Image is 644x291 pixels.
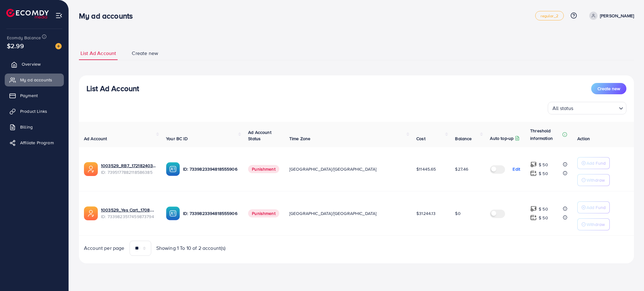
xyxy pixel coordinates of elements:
[416,166,436,172] span: $11445.65
[416,135,425,142] span: Cost
[289,210,377,217] span: [GEOGRAPHIC_DATA]/[GEOGRAPHIC_DATA]
[84,135,107,142] span: Ad Account
[539,161,548,168] p: $ 50
[183,210,238,217] p: ID: 7339823394818555906
[5,105,64,118] a: Product Links
[22,61,41,67] span: Overview
[20,108,47,114] span: Product Links
[513,165,520,173] p: Edit
[80,50,116,57] span: List Ad Account
[551,104,575,113] span: All status
[101,162,156,169] a: 1003529_RB7_1721824035575
[20,124,33,130] span: Billing
[101,162,156,175] div: <span class='underline'>1003529_RB7_1721824035575</span></br>7395177882118586385
[248,165,279,173] span: Punishment
[79,11,138,20] h3: My ad accounts
[416,210,436,217] span: $31244.13
[530,161,537,168] img: top-up amount
[183,165,238,173] p: ID: 7339823394818555906
[539,170,548,177] p: $ 50
[7,41,24,50] span: $2.99
[530,170,537,177] img: top-up amount
[55,43,62,49] img: image
[166,162,180,176] img: ic-ba-acc.ded83a64.svg
[577,218,610,230] button: Withdraw
[5,89,64,102] a: Payment
[101,207,156,213] a: 1003529_Yes Cart_1708935850423
[586,204,606,211] p: Add Fund
[7,35,41,41] span: Ecomdy Balance
[455,166,468,172] span: $27.46
[535,11,563,20] a: regular_2
[539,205,548,213] p: $ 50
[577,157,610,169] button: Add Fund
[132,50,158,57] span: Create new
[166,135,188,142] span: Your BC ID
[248,129,271,142] span: Ad Account Status
[86,84,139,93] h3: List Ad Account
[577,135,590,142] span: Action
[101,213,156,220] span: ID: 7339823517459873794
[530,127,561,142] p: Threshold information
[600,12,634,19] p: [PERSON_NAME]
[577,174,610,186] button: Withdraw
[541,14,558,18] span: regular_2
[455,210,460,217] span: $0
[20,77,52,83] span: My ad accounts
[577,201,610,213] button: Add Fund
[5,121,64,133] a: Billing
[6,9,49,19] img: logo
[289,166,377,172] span: [GEOGRAPHIC_DATA]/[GEOGRAPHIC_DATA]
[5,136,64,149] a: Affiliate Program
[530,214,537,221] img: top-up amount
[587,12,634,20] a: [PERSON_NAME]
[586,221,605,228] p: Withdraw
[20,140,54,146] span: Affiliate Program
[156,244,226,252] span: Showing 1 To 10 of 2 account(s)
[490,135,514,142] p: Auto top-up
[101,207,156,220] div: <span class='underline'>1003529_Yes Cart_1708935850423</span></br>7339823517459873794
[597,85,620,92] span: Create new
[548,102,626,114] div: Search for option
[586,176,605,184] p: Withdraw
[591,83,626,94] button: Create new
[575,102,616,113] input: Search for option
[101,169,156,175] span: ID: 7395177882118586385
[5,74,64,86] a: My ad accounts
[84,206,98,220] img: ic-ads-acc.e4c84228.svg
[530,206,537,212] img: top-up amount
[84,244,125,252] span: Account per page
[5,58,64,70] a: Overview
[55,12,63,19] img: menu
[20,92,38,99] span: Payment
[617,263,639,286] iframe: Chat
[539,214,548,222] p: $ 50
[84,162,98,176] img: ic-ads-acc.e4c84228.svg
[586,159,606,167] p: Add Fund
[166,206,180,220] img: ic-ba-acc.ded83a64.svg
[455,135,472,142] span: Balance
[289,135,310,142] span: Time Zone
[248,209,279,217] span: Punishment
